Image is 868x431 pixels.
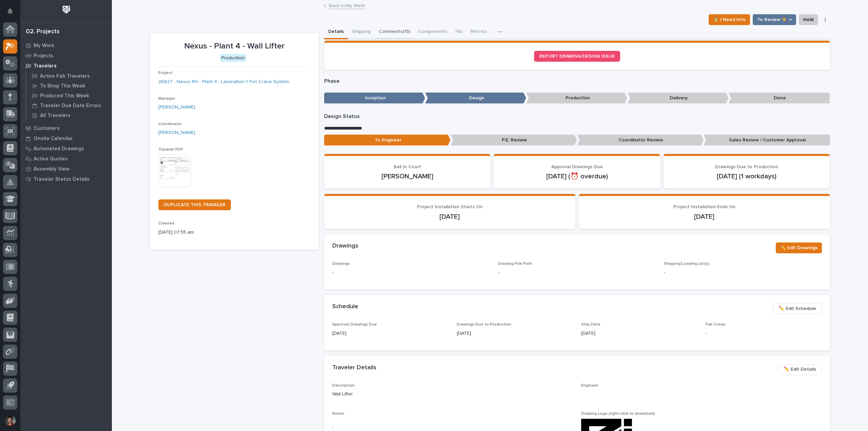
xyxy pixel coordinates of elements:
[40,83,85,89] p: To Shop This Week
[706,330,822,337] p: -
[414,25,451,39] button: Components
[704,135,830,146] p: Sales Review / Customer Approval
[799,14,818,25] button: Hold
[158,104,195,111] a: [PERSON_NAME]
[332,172,482,180] p: [PERSON_NAME]
[672,172,822,180] p: [DATE] (1 workdays)
[332,330,449,337] p: [DATE]
[34,63,57,69] p: Travelers
[20,40,112,51] a: My Work
[332,364,376,372] h2: Traveler Details
[158,199,231,210] a: DUPLICATE THIS TRAVELER
[332,269,490,276] p: -
[664,269,822,276] p: -
[457,322,511,327] span: Drawings Due to Production
[778,305,816,313] span: ✏️ Edit Schedule
[34,43,54,49] p: My Work
[498,262,532,266] span: Drawing File Path
[332,424,573,431] p: -
[40,113,71,119] p: All Travelers
[34,136,73,142] p: Onsite Calendar
[324,93,425,104] p: Inception
[539,54,615,59] span: REPORT DRAWING/DESIGN ISSUE
[324,135,451,146] p: To Engineer
[26,28,60,36] div: 02. Projects
[577,135,704,146] p: Coordinator Review
[332,213,567,221] p: [DATE]
[20,123,112,133] a: Customers
[26,111,112,120] a: All Travelers
[34,166,69,172] p: Assembly View
[3,413,17,428] button: users-avatar
[778,364,822,375] button: ✏️ Edit Details
[8,8,17,19] div: Notifications
[40,73,90,79] p: Active Fab Travelers
[534,51,620,62] a: REPORT DRAWING/DESIGN ISSUE
[158,122,182,126] span: Coordinator
[417,204,482,209] span: Project Installation Starts On
[20,174,112,184] a: Traveler Status Details
[709,14,750,25] button: ⏳ I Need Info
[158,148,183,152] span: Traveler PDF
[158,129,195,136] a: [PERSON_NAME]
[158,41,311,51] p: Nexus - Plant 4 - Wall Lifter
[20,164,112,174] a: Assembly View
[332,412,344,416] span: Notes
[332,322,377,327] span: Approval Drawings Due
[34,125,60,132] p: Customers
[466,25,491,39] button: Metrics
[784,365,816,373] span: ✏️ Edit Details
[158,78,289,85] a: 26627 - Nexus RV - Plant 4 - Lamination 1-Ton Crane System
[581,412,655,416] span: Drawing Logo (right-click to download)
[158,97,175,101] span: Manager
[628,93,729,104] p: Delivery
[673,204,735,209] span: Project Installation Ends On
[581,322,600,327] span: Ship Date
[20,143,112,154] a: Automated Drawings
[164,202,225,207] span: DUPLICATE THIS TRAVELER
[587,213,822,221] p: [DATE]
[324,78,830,84] p: Phase
[581,330,697,337] p: [DATE]
[332,262,350,266] span: Drawings
[375,25,414,39] button: Comments (15)
[502,172,652,180] p: [DATE] (⏰ overdue)
[706,322,726,327] span: Fab Crews
[713,16,746,24] span: ⏳ I Need Info
[526,93,627,104] p: Production
[20,133,112,143] a: Onsite Calendar
[40,103,101,109] p: Traveler Due Date Errors
[753,14,796,25] button: To Review 👨‍🏭 →
[26,71,112,81] a: Active Fab Travelers
[332,391,573,398] p: Wall Lifter
[348,25,375,39] button: Shipping
[715,164,778,169] span: Drawings Due to Production
[332,384,355,388] span: Description
[34,156,68,162] p: Active Quotes
[451,135,577,146] p: P.E. Review
[329,1,365,9] a: Back toMy Work
[457,330,573,337] p: [DATE]
[803,16,813,24] span: Hold
[20,51,112,61] a: Projects
[34,176,90,182] p: Traveler Status Details
[581,384,598,388] span: Engineer
[20,154,112,164] a: Active Quotes
[451,25,466,39] button: FAI
[332,303,358,311] h2: Schedule
[776,242,822,253] button: ✏️ Edit Drawings
[26,101,112,110] a: Traveler Due Date Errors
[34,53,53,59] p: Projects
[324,25,348,39] button: Details
[158,229,311,236] p: [DATE] 07:55 am
[498,269,499,276] p: -
[60,3,73,16] img: Workspace Logo
[773,303,822,314] button: ✏️ Edit Schedule
[729,93,830,104] p: Done
[20,61,112,71] a: Travelers
[40,93,89,99] p: Produced This Week
[34,146,84,152] p: Automated Drawings
[780,244,817,252] span: ✏️ Edit Drawings
[664,262,710,266] span: Shipping/Loading List(s)
[158,221,174,226] span: Created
